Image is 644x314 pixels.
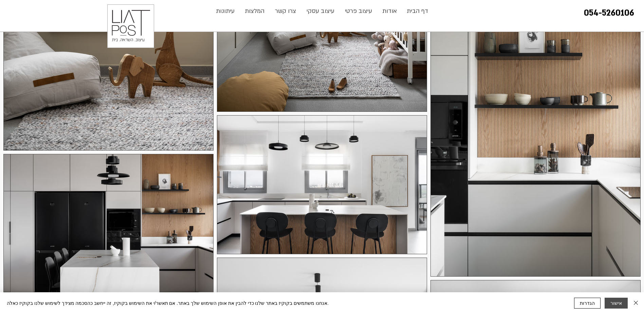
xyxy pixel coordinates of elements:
a: צרו קשר [270,4,301,18]
p: עיצוב פרטי [342,4,375,18]
a: עיתונות [211,4,240,18]
p: עיתונות [213,4,238,18]
p: עיצוב עסקי [303,4,338,18]
p: דף הבית [403,4,431,18]
button: אישור [605,298,628,309]
p: המלצות [241,4,268,18]
a: אודות [378,4,402,18]
nav: אתר [210,4,434,18]
p: צרו קשר [272,4,299,18]
button: הגדרות [574,298,601,309]
img: סגירה [632,299,640,307]
button: סגירה [632,298,640,309]
span: אנחנו משתמשים בקוקיז באתר שלנו כדי להבין את אופן השימוש שלך באתר. אם תאשר/י את השימוש בקוקיז, זה ... [7,300,329,306]
a: עיצוב פרטי [340,4,378,18]
a: המלצות [240,4,270,18]
p: אודות [379,4,400,18]
a: 054-5260106 [584,7,634,19]
a: דף הבית [402,4,433,18]
a: עיצוב עסקי [301,4,340,18]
